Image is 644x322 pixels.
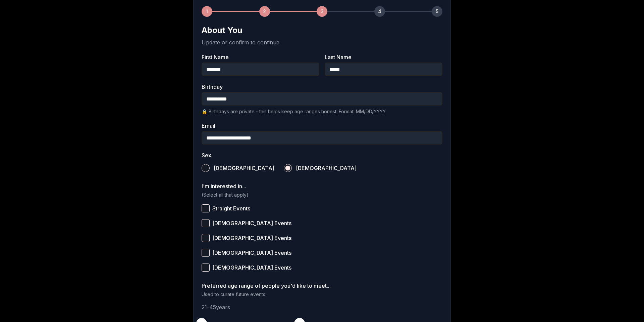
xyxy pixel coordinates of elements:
[212,220,291,226] span: [DEMOGRAPHIC_DATA] Events
[374,6,385,17] div: 4
[202,153,442,158] label: Sex
[202,164,210,172] button: [DEMOGRAPHIC_DATA]
[296,165,357,171] span: [DEMOGRAPHIC_DATA]
[202,249,210,257] button: [DEMOGRAPHIC_DATA] Events
[284,164,292,172] button: [DEMOGRAPHIC_DATA]
[212,265,291,270] span: [DEMOGRAPHIC_DATA] Events
[202,192,442,198] p: (Select all that apply)
[202,291,442,298] p: Used to curate future events.
[317,6,327,17] div: 3
[202,303,442,311] p: 21 - 45 years
[202,84,442,89] label: Birthday
[202,283,442,288] label: Preferred age range of people you'd like to meet...
[214,165,274,171] span: [DEMOGRAPHIC_DATA]
[202,6,212,17] div: 1
[202,54,319,60] label: First Name
[259,6,270,17] div: 2
[202,123,442,128] label: Email
[202,25,442,36] h2: About You
[202,108,442,115] p: 🔒 Birthdays are private - this helps keep age ranges honest. Format: MM/DD/YYYY
[202,219,210,227] button: [DEMOGRAPHIC_DATA] Events
[212,235,291,241] span: [DEMOGRAPHIC_DATA] Events
[202,38,442,46] p: Update or confirm to continue.
[202,204,210,212] button: Straight Events
[202,184,442,189] label: I'm interested in...
[432,6,442,17] div: 5
[202,264,210,272] button: [DEMOGRAPHIC_DATA] Events
[212,250,291,255] span: [DEMOGRAPHIC_DATA] Events
[212,206,250,211] span: Straight Events
[325,54,442,60] label: Last Name
[202,234,210,242] button: [DEMOGRAPHIC_DATA] Events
